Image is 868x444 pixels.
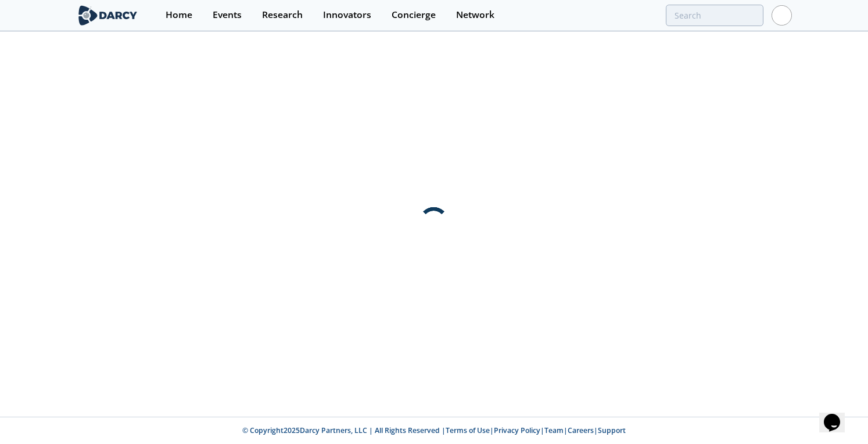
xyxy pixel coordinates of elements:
a: Support [598,425,626,435]
img: Profile [772,5,792,26]
iframe: chat widget [819,398,856,432]
input: Advanced Search [666,5,763,26]
div: Home [166,10,192,20]
a: Careers [568,425,594,435]
a: Terms of Use [446,425,490,435]
p: © Copyright 2025 Darcy Partners, LLC | All Rights Reserved | | | | | [32,425,836,436]
div: Network [456,10,494,20]
img: logo-wide.svg [76,5,139,26]
a: Team [544,425,564,435]
div: Events [213,10,242,20]
div: Research [262,10,303,20]
div: Concierge [392,10,436,20]
a: Privacy Policy [494,425,540,435]
div: Innovators [323,10,371,20]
